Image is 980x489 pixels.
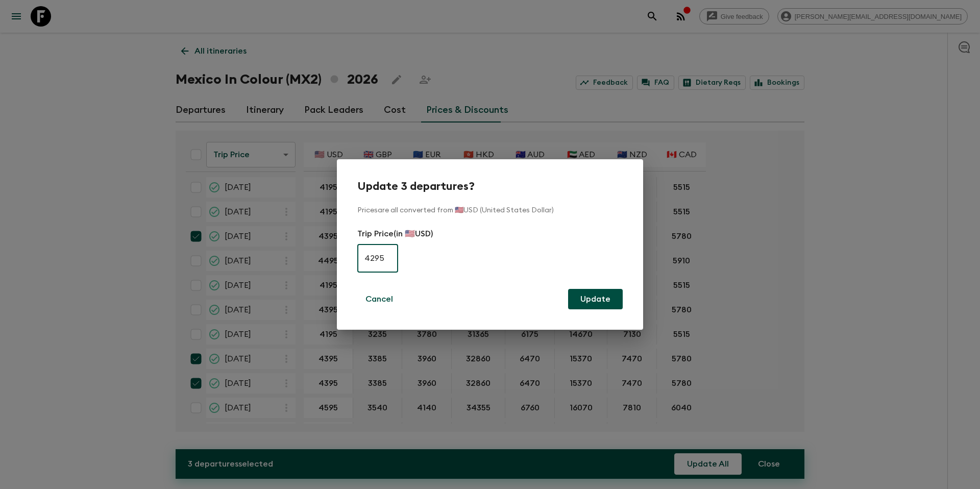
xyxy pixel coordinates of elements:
[365,293,393,305] p: Cancel
[357,205,623,215] p: Prices are all converted from 🇺🇸USD (United States Dollar)
[568,289,623,309] button: Update
[357,180,623,193] h2: Update 3 departures?
[357,289,401,309] button: Cancel
[357,228,623,240] p: Trip Price (in 🇺🇸USD)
